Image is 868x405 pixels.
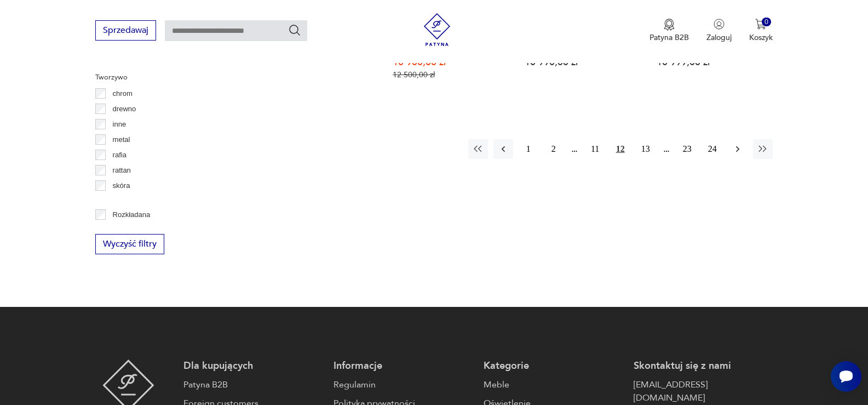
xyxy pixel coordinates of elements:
button: 2 [544,139,564,159]
a: Sprzedawaj [95,27,156,35]
button: Wyczyść filtry [95,234,164,254]
p: Kategorie [484,360,623,373]
button: 12 [611,139,630,159]
p: 10 990,00 zł [525,58,636,67]
p: Patyna B2B [649,32,689,43]
a: Ikona medaluPatyna B2B [649,19,689,43]
p: inne [113,118,127,130]
button: 13 [636,139,656,159]
p: Skontaktuj się z nami [634,360,773,373]
a: Meble [484,378,623,391]
a: Patyna B2B [183,378,323,391]
p: chrom [113,88,133,100]
p: Tworzywo [95,71,229,83]
img: Ikona koszyka [755,19,766,30]
div: 0 [762,18,771,27]
p: tkanina [113,195,136,207]
p: 10 900,00 zł [393,58,504,67]
button: Zaloguj [706,19,732,43]
a: Regulamin [334,378,473,391]
img: Patyna - sklep z meblami i dekoracjami vintage [421,13,453,46]
p: skóra [113,180,130,192]
p: drewno [113,103,136,115]
p: Rozkładana [113,209,151,221]
p: rattan [113,164,131,176]
p: rafia [113,149,127,161]
p: Dla kupujących [183,360,323,373]
button: Patyna B2B [649,19,689,43]
button: 0Koszyk [749,19,773,43]
p: 10 999,00 zł [657,58,768,67]
img: Ikonka użytkownika [714,19,725,30]
a: [EMAIL_ADDRESS][DOMAIN_NAME] [634,378,773,404]
p: Informacje [334,360,473,373]
button: 11 [585,139,605,159]
button: 1 [519,139,538,159]
button: 23 [677,139,697,159]
p: Koszyk [749,32,773,43]
iframe: Smartsupp widget button [831,361,861,392]
p: metal [113,134,130,146]
p: Zaloguj [706,32,732,43]
img: Ikona medalu [664,19,675,31]
p: 12 500,00 zł [393,70,504,79]
button: Sprzedawaj [95,20,156,41]
button: 24 [703,139,722,159]
button: Szukaj [288,24,301,37]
